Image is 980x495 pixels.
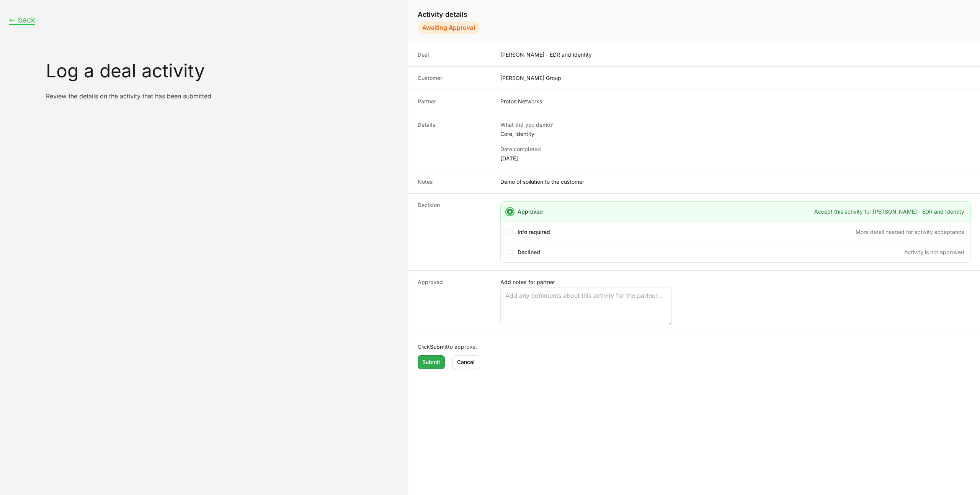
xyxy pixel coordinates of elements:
[518,208,543,216] span: Approved
[500,145,971,153] dt: Date completed
[408,43,980,335] dl: Deal Activity details
[418,121,491,162] dt: Details
[418,51,491,59] dt: Deal
[9,15,35,25] button: ← back
[500,121,971,129] dt: What did you demo?
[500,155,971,162] dd: [DATE]
[418,278,491,327] dt: Approved
[46,62,399,80] h1: Log a deal activity
[904,248,964,256] span: Activity is not approved
[457,358,475,367] span: Cancel
[430,343,448,350] b: Submit
[452,355,479,369] button: Cancel
[418,74,491,82] dt: Customer
[418,9,971,20] h1: Activity details
[418,178,491,186] dt: Notes
[500,178,971,186] dd: Demo of soilution to the customer
[422,358,440,367] span: Submit
[518,228,550,236] span: Info required
[418,201,491,263] dt: Decision
[500,51,971,59] dd: [PERSON_NAME] - EDR and Identity
[418,98,491,105] dt: Partner
[500,98,971,105] dd: Protos Networks
[856,228,964,236] span: More detail needed for activity acceptance
[518,248,540,256] span: Declined
[500,130,971,138] dd: Core, Identity
[814,208,964,216] span: Accept this activity for [PERSON_NAME] - EDR and Identity
[418,355,445,369] button: Submit
[500,278,672,286] label: Add notes for partner
[500,74,971,82] dd: [PERSON_NAME] Group
[418,343,971,351] p: Click to approve.
[46,92,389,100] p: Review the details on the activity that has been submitted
